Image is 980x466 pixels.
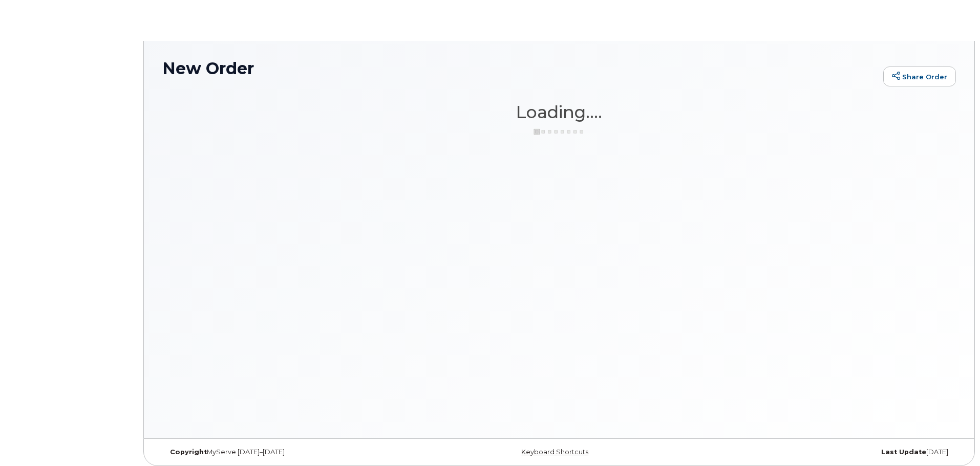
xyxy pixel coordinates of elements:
a: Keyboard Shortcuts [521,448,588,456]
strong: Last Update [881,448,926,456]
img: ajax-loader-3a6953c30dc77f0bf724df975f13086db4f4c1262e45940f03d1251963f1bf2e.gif [534,128,585,136]
a: Share Order [883,66,956,87]
strong: Copyright [170,448,207,456]
h1: Loading.... [162,103,956,121]
div: [DATE] [691,448,956,456]
h1: New Order [162,59,878,77]
div: MyServe [DATE]–[DATE] [162,448,427,456]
